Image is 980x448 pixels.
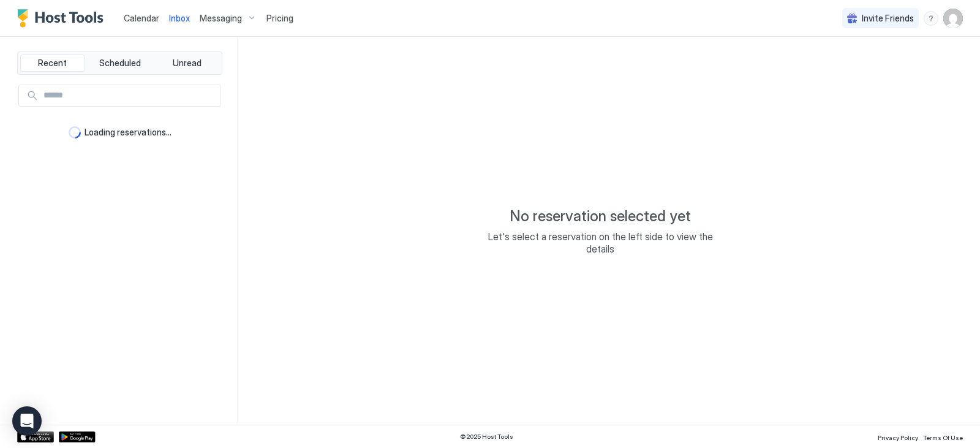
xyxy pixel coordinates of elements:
button: Recent [20,55,85,72]
span: Let's select a reservation on the left side to view the details [478,230,723,255]
button: Scheduled [88,55,153,72]
span: Terms Of Use [923,434,963,441]
input: Input Field [39,85,221,106]
span: Inbox [169,13,190,23]
div: User profile [943,9,963,28]
span: Invite Friends [862,13,914,24]
span: Unread [173,58,202,69]
a: Inbox [169,12,190,25]
a: Google Play Store [59,431,96,442]
a: Privacy Policy [878,430,918,443]
div: menu [924,11,938,26]
a: Terms Of Use [923,430,963,443]
div: Open Intercom Messenger [12,406,42,436]
button: Unread [154,55,219,72]
div: tab-group [17,51,222,75]
span: Scheduled [99,58,141,69]
span: Loading reservations... [85,127,171,138]
span: Privacy Policy [878,434,918,441]
span: No reservation selected yet [510,207,691,226]
div: loading [69,126,81,139]
a: Host Tools Logo [17,9,109,28]
span: Pricing [266,13,293,24]
span: © 2025 Host Tools [460,433,513,441]
span: Messaging [200,13,242,24]
a: Calendar [124,12,159,25]
a: App Store [17,431,54,442]
span: Recent [38,58,67,69]
span: Calendar [124,13,159,23]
